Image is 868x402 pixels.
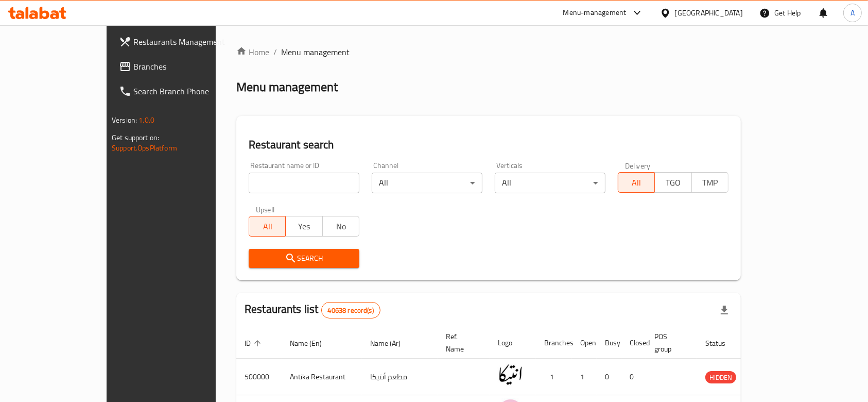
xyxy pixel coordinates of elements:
button: No [322,216,359,237]
div: Total records count [321,302,380,319]
td: 0 [621,359,646,395]
h2: Restaurant search [249,137,728,153]
span: 40638 record(s) [322,306,380,315]
label: Delivery [625,162,651,169]
span: Get support on: [112,131,159,144]
span: Search Branch Phone [133,85,244,97]
span: TMP [696,175,724,190]
button: All [618,172,655,193]
span: Status [705,337,739,349]
a: Search Branch Phone [111,79,252,104]
h2: Menu management [236,79,338,95]
span: Ref. Name [446,330,477,355]
button: Search [249,249,359,268]
label: Upsell [256,206,275,213]
span: ID [245,337,264,349]
td: 500000 [236,359,282,395]
button: Yes [285,216,322,237]
td: مطعم أنتيكا [362,359,438,395]
span: Version: [112,113,137,127]
a: Home [236,46,269,58]
img: Antika Restaurant [498,362,524,388]
span: TGO [659,175,687,190]
span: POS group [654,330,685,355]
span: All [253,219,282,234]
a: Branches [111,54,252,79]
button: TMP [691,172,728,193]
span: Yes [290,219,318,234]
div: [GEOGRAPHIC_DATA] [675,7,743,19]
div: All [372,173,482,193]
button: TGO [654,172,691,193]
input: Search for restaurant name or ID.. [249,173,359,193]
td: 1 [536,359,572,395]
span: All [622,175,651,190]
div: Export file [712,298,737,323]
span: Name (En) [290,337,335,349]
th: Busy [597,327,621,359]
span: No [327,219,355,234]
nav: breadcrumb [236,46,741,58]
a: Support.OpsPlatform [112,141,177,155]
span: Search [257,252,351,265]
th: Open [572,327,597,359]
span: A [850,7,855,19]
span: HIDDEN [705,372,736,383]
td: Antika Restaurant [282,359,362,395]
th: Closed [621,327,646,359]
a: Restaurants Management [111,29,252,54]
th: Logo [490,327,536,359]
span: 1.0.0 [138,113,154,127]
h2: Restaurants list [245,301,380,319]
span: Menu management [281,46,350,58]
button: All [249,216,286,237]
div: All [495,173,605,193]
td: 0 [597,359,621,395]
td: 1 [572,359,597,395]
span: Name (Ar) [370,337,414,349]
span: Restaurants Management [133,36,244,48]
div: Menu-management [563,7,627,19]
li: / [273,46,277,58]
span: Branches [133,60,244,73]
th: Branches [536,327,572,359]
